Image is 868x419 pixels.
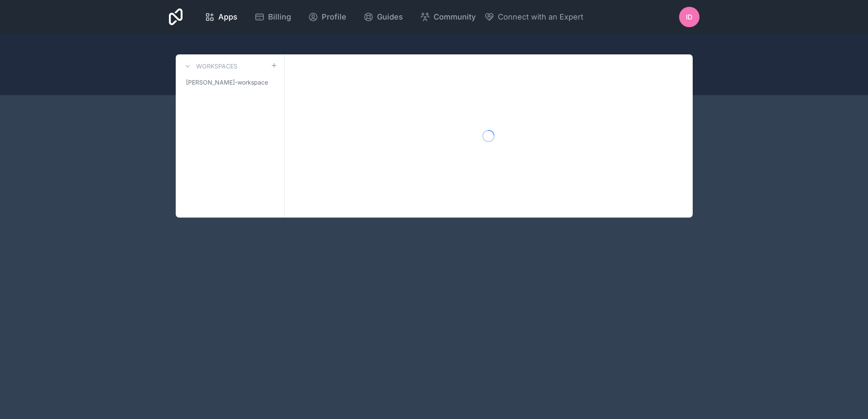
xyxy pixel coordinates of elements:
button: Connect with an Expert [484,11,583,23]
span: Apps [218,11,237,23]
a: Workspaces [183,61,237,71]
span: Profile [322,11,346,23]
a: Community [413,8,483,26]
a: Billing [248,8,298,26]
a: [PERSON_NAME]-workspace [183,75,277,90]
span: Billing [268,11,291,23]
span: [PERSON_NAME]-workspace [186,78,268,87]
a: Guides [357,8,410,26]
span: Guides [377,11,403,23]
span: ID [686,12,693,22]
a: Profile [301,8,353,26]
a: Apps [198,8,244,26]
span: Connect with an Expert [498,11,583,23]
h3: Workspaces [196,62,237,71]
span: Community [434,11,476,23]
